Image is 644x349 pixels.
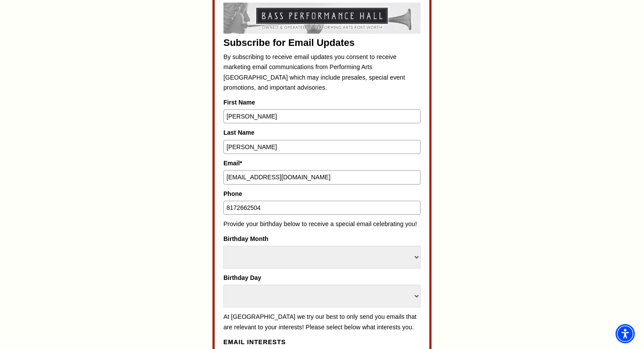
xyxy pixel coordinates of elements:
label: Last Name [223,128,421,137]
p: By subscribing to receive email updates you consent to receive marketing email communications fro... [223,52,421,93]
img: Subscribe for Email Updates [223,3,421,33]
label: Phone [223,189,421,199]
input: Type your phone number [223,201,421,215]
input: Type your first name [223,109,421,123]
p: At [GEOGRAPHIC_DATA] we try our best to only send you emails that are relevant to your interests!... [223,312,421,332]
div: Subscribe for Email Updates [223,38,421,48]
input: Type your last name [223,140,421,154]
label: First Name [223,98,421,107]
div: Accessibility Menu [616,324,635,343]
input: Type your email [223,170,421,184]
label: Email* [223,158,421,168]
p: Provide your birthday below to receive a special email celebrating you! [223,219,421,230]
label: Birthday Month [223,234,421,244]
label: Birthday Day [223,273,421,283]
legend: Email Interests [223,337,286,348]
